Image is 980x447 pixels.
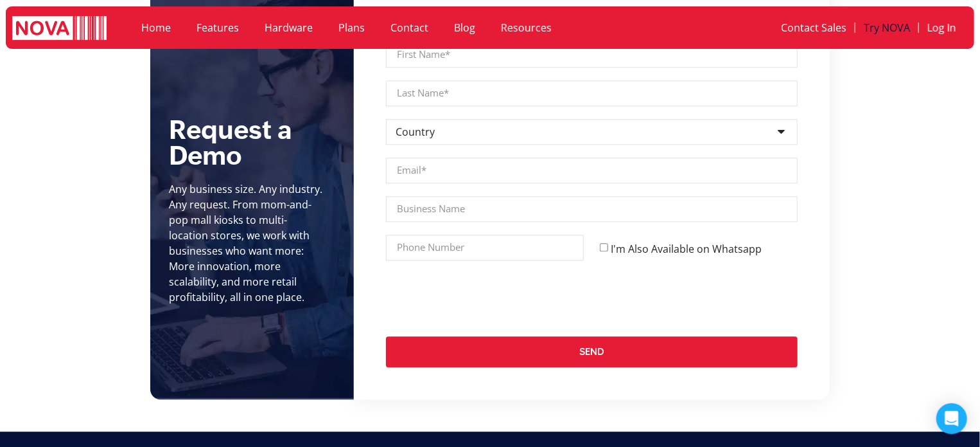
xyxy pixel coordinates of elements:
[184,13,252,42] a: Features
[611,242,762,256] label: I'm Also Available on Whatsapp
[128,13,674,42] nav: Menu
[936,403,967,434] div: Open Intercom Messenger
[386,42,798,68] input: First Name*
[386,336,798,367] button: Send
[326,13,378,42] a: Plans
[488,13,564,42] a: Resources
[855,13,918,42] a: Try NOVA
[579,347,604,357] span: Send
[386,235,584,260] input: Only numbers and phone characters (#, -, *, etc) are accepted.
[386,80,798,106] input: Last Name*
[386,158,798,183] input: Email*
[378,13,441,42] a: Contact
[128,13,184,42] a: Home
[170,181,325,305] div: Any business size. Any industry. Any request. From mom-and-pop mall kiosks to multi-location stor...
[441,13,488,42] a: Blog
[386,196,798,222] input: Business Name
[386,273,581,324] iframe: reCAPTCHA
[170,117,335,169] h5: Request a Demo
[252,13,326,42] a: Hardware
[773,13,855,42] a: Contact Sales
[12,16,107,42] img: logo white
[919,13,965,42] a: Log In
[687,13,965,42] nav: Menu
